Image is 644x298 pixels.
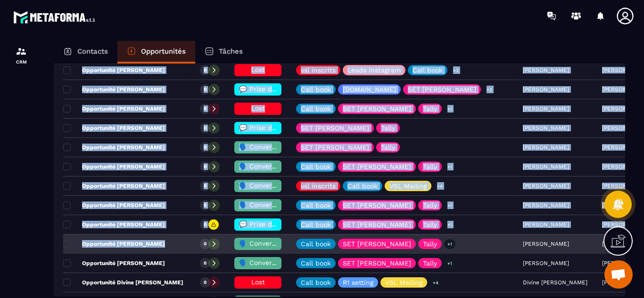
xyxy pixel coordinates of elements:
p: SET [PERSON_NAME] [343,202,411,209]
p: +1 [444,104,455,114]
p: Tally [423,260,437,266]
p: Call book [301,241,331,247]
p: Tally [423,202,437,209]
p: Opportunité [PERSON_NAME] [63,201,165,209]
span: Lost [251,278,265,286]
span: 🗣️ Conversation en cours [239,143,322,151]
p: Opportunité [PERSON_NAME] [63,86,165,93]
p: [DOMAIN_NAME] [343,86,396,93]
p: 0 [204,183,206,189]
span: Lost [251,105,265,112]
p: +3 [450,65,462,75]
p: 0 [204,105,206,112]
p: R1 setting [343,279,373,286]
p: 0 [204,260,206,266]
p: +1 [444,239,455,249]
p: Tally [423,163,437,170]
p: 0 [204,67,206,73]
p: Opportunité [PERSON_NAME] [63,240,165,248]
span: 🗣️ Conversation en cours [239,201,322,209]
a: formationformationCRM [2,39,40,72]
p: CRM [2,59,40,64]
span: 💬 Prise de contact effectué [239,220,333,228]
span: 🗣️ Conversation en cours [239,240,322,247]
p: Call book [347,183,378,189]
div: Ouvrir le chat [604,260,633,289]
span: 🗣️ Conversation en cours [239,182,322,189]
p: 0 [204,163,206,170]
p: +2 [483,85,495,95]
p: Opportunité [PERSON_NAME] [63,144,165,151]
p: SET [PERSON_NAME] [343,105,411,112]
p: Leads Instagram [347,67,401,73]
span: 🗣️ Conversation en cours [239,259,322,266]
p: VSL Mailing [389,183,427,189]
p: Call book [301,105,331,112]
p: SET [PERSON_NAME] [343,221,411,228]
p: Call book [301,260,331,266]
p: Tally [381,125,395,131]
p: Tally [423,105,437,112]
p: Opportunités [141,47,186,56]
p: Call book [301,86,331,93]
p: SET [PERSON_NAME] [408,86,476,93]
p: 0 [204,125,206,131]
p: Tally [423,221,437,228]
span: 💬 Prise de contact effectué [239,85,333,93]
span: Lost [251,66,265,73]
p: Opportunité [PERSON_NAME] [63,221,165,228]
p: SET [PERSON_NAME] [343,241,411,247]
p: Tally [423,241,437,247]
p: VSL Mailing [385,279,422,286]
p: Opportunité [PERSON_NAME] [63,259,165,267]
p: +1 [444,258,455,268]
p: +1 [444,201,455,210]
p: SET [PERSON_NAME] [301,125,369,131]
p: Call book [301,163,331,170]
span: 🗣️ Conversation en cours [239,162,322,170]
a: Opportunités [117,41,195,64]
p: Contacts [77,47,108,56]
p: +1 [444,162,455,172]
p: 0 [204,86,206,93]
p: 0 [204,202,206,209]
p: SET [PERSON_NAME] [343,163,411,170]
p: vsl inscrits [301,183,336,189]
p: Tally [381,144,395,151]
p: Opportunité [PERSON_NAME] [63,163,165,170]
p: vsl inscrits [301,67,336,73]
p: 0 [204,241,206,247]
a: Contacts [54,41,117,64]
p: +4 [429,278,442,288]
p: Call book [301,279,331,286]
a: Tâches [195,41,252,64]
p: 0 [204,279,206,286]
p: 0 [204,144,206,151]
p: +4 [434,181,446,191]
span: 💬 Prise de contact effectué [239,124,333,131]
img: formation [16,46,27,57]
p: Opportunité [PERSON_NAME] [63,182,165,190]
p: Call book [301,221,331,228]
p: SET [PERSON_NAME] [343,260,411,266]
p: Call book [301,202,331,209]
p: SET [PERSON_NAME] [301,144,369,151]
p: Tâches [219,47,243,56]
p: 0 [204,221,206,228]
p: Opportunité Divine [PERSON_NAME] [63,279,183,286]
img: logo [13,8,98,26]
p: Opportunité [PERSON_NAME] [63,105,165,113]
p: Opportunité [PERSON_NAME] [63,124,165,132]
p: Call book [413,67,443,73]
p: Opportunité [PERSON_NAME] [63,66,165,74]
p: +1 [444,220,455,230]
